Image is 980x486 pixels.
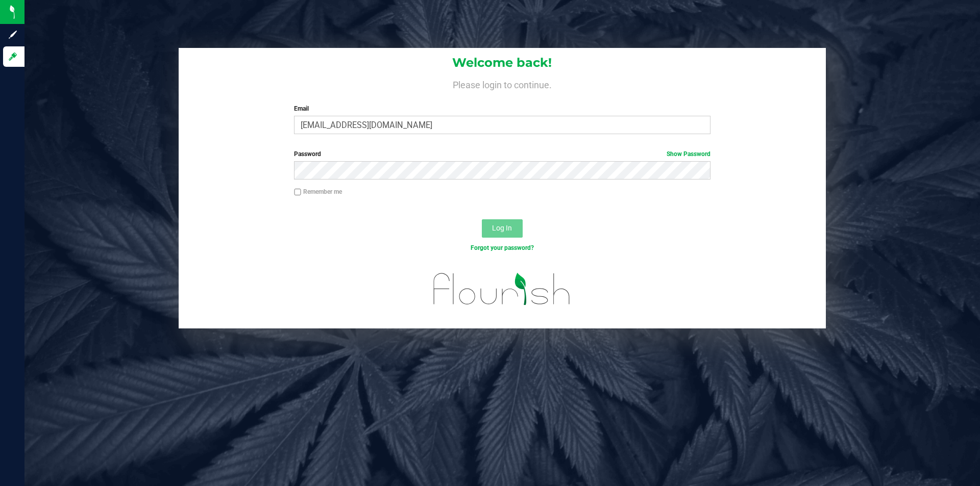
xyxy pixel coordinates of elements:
[179,56,826,69] h1: Welcome back!
[471,244,534,251] a: Forgot your password?
[294,104,710,113] label: Email
[482,219,523,238] button: Log In
[421,263,583,315] img: flourish_logo.svg
[492,224,512,232] span: Log In
[667,150,710,158] a: Show Password
[294,187,342,196] label: Remember me
[294,189,301,196] input: Remember me
[294,150,321,158] span: Password
[8,52,18,62] inline-svg: Log in
[179,78,826,90] h4: Please login to continue.
[8,30,18,40] inline-svg: Sign up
